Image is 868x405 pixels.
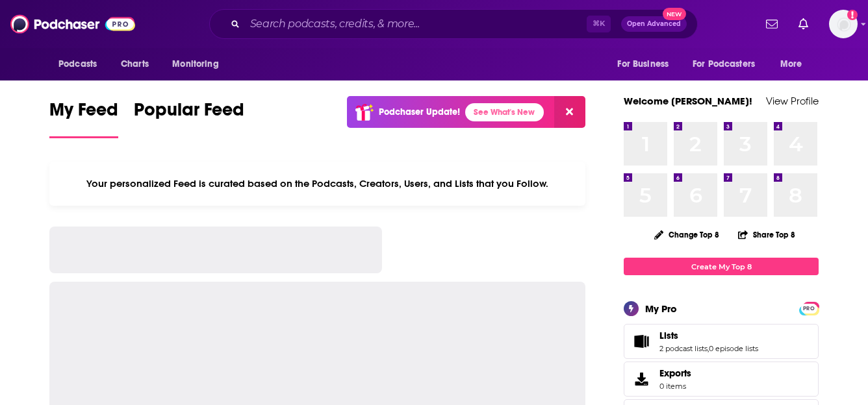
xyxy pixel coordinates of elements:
[112,52,157,77] a: Charts
[829,10,858,38] span: Logged in as lori.heiselman
[801,304,817,313] span: PRO
[617,55,669,73] span: For Business
[659,382,691,391] span: 0 items
[628,370,654,388] span: Exports
[134,99,244,129] span: Popular Feed
[659,330,758,341] a: Lists
[49,99,118,129] span: My Feed
[624,362,819,397] a: Exports
[121,55,149,73] span: Charts
[847,10,858,20] svg: Add a profile image
[737,222,796,247] button: Share Top 8
[646,227,727,243] button: Change Top 8
[801,303,817,313] a: PRO
[49,99,118,138] a: My Feed
[663,8,686,20] span: New
[587,16,611,32] span: ⌘ K
[10,12,135,36] img: Podchaser - Follow, Share and Rate Podcasts
[708,344,709,353] span: ,
[172,55,218,73] span: Monitoring
[761,13,783,35] a: Show notifications dropdown
[465,103,544,121] a: See What's New
[379,106,460,117] p: Podchaser Update!
[766,95,819,107] a: View Profile
[134,99,244,138] a: Popular Feed
[793,13,813,35] a: Show notifications dropdown
[624,258,819,275] a: Create My Top 8
[627,21,681,27] span: Open Advanced
[659,344,708,353] a: 2 podcast lists
[621,16,687,32] button: Open AdvancedNew
[659,367,691,379] span: Exports
[624,95,752,107] a: Welcome [PERSON_NAME]!
[163,52,235,77] button: open menu
[829,10,858,38] img: User Profile
[684,52,774,77] button: open menu
[49,162,585,206] div: Your personalized Feed is curated based on the Podcasts, Creators, Users, and Lists that you Follow.
[645,302,677,315] div: My Pro
[209,9,698,39] div: Search podcasts, credits, & more...
[659,330,678,341] span: Lists
[780,55,802,73] span: More
[693,55,755,73] span: For Podcasters
[608,52,685,77] button: open menu
[709,344,758,353] a: 0 episode lists
[771,52,819,77] button: open menu
[829,10,858,38] button: Show profile menu
[628,332,654,350] a: Lists
[58,55,97,73] span: Podcasts
[245,14,587,34] input: Search podcasts, credits, & more...
[624,324,819,359] span: Lists
[49,52,114,77] button: open menu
